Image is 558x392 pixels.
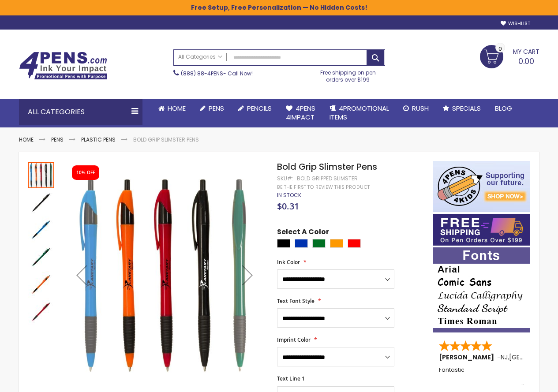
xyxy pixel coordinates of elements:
div: Bold Grip Slimster Pens [28,243,55,270]
a: Specials [436,99,488,118]
div: Bold Gripped Slimster [297,175,358,182]
span: 4Pens 4impact [286,104,315,122]
div: All Categories [19,99,142,125]
a: Pens [51,136,64,143]
span: Bold Grip Slimster Pens [277,161,377,173]
strong: SKU [277,175,293,182]
img: Bold Grip Slimster Pens [28,244,54,270]
div: Red [348,239,361,248]
img: Bold Grip Slimster Pens [28,271,54,298]
span: 0.00 [518,56,534,67]
span: Pencils [247,104,272,113]
div: Previous [64,161,99,390]
div: Availability [277,192,301,199]
span: Blog [495,104,512,113]
a: Home [151,99,193,118]
span: All Categories [178,53,222,60]
img: font-personalization-examples [433,247,530,332]
a: 4Pens4impact [279,99,322,127]
div: Blue [295,239,308,248]
span: Text Line 1 [277,375,305,382]
a: Rush [396,99,436,118]
div: Fantastic [439,367,524,386]
span: $0.31 [277,200,299,212]
span: Text Font Style [277,297,315,305]
span: - Call Now! [181,70,253,77]
a: Pencils [231,99,279,118]
a: (888) 88-4PENS [181,70,223,77]
span: NJ [501,353,508,362]
div: Green [312,239,326,248]
a: Plastic Pens [81,136,116,143]
img: Bold Grip Slimster Promotional Pens [64,173,266,375]
div: Bold Grip Slimster Pens [28,298,54,325]
a: 0.00 0 [480,45,539,67]
div: Black [277,239,290,248]
a: Wishlist [501,20,530,27]
span: Imprint Color [277,336,311,343]
img: 4Pens Custom Pens and Promotional Products [19,52,107,80]
div: Orange [330,239,343,248]
div: Bold Grip Slimster Pens [28,216,55,243]
div: Next [230,161,265,390]
div: Bold Grip Slimster Pens [28,188,55,216]
img: Bold Grip Slimster Pens [28,299,54,325]
span: Ink Color [277,258,300,266]
a: Be the first to review this product [277,184,370,190]
span: 4PROMOTIONAL ITEMS [330,104,389,122]
span: 0 [498,45,502,53]
a: 4PROMOTIONALITEMS [322,99,396,127]
span: Home [168,104,186,113]
span: Specials [452,104,481,113]
img: Bold Grip Slimster Pens [28,189,54,216]
div: Free shipping on pen orders over $199 [311,66,385,83]
span: Rush [412,104,429,113]
img: Bold Grip Slimster Pens [28,217,54,243]
span: Select A Color [277,227,329,239]
a: All Categories [174,50,227,64]
a: Blog [488,99,519,118]
img: 4pens 4 kids [433,161,530,212]
span: Pens [209,104,224,113]
img: Free shipping on orders over $199 [433,214,530,246]
span: In stock [277,191,301,199]
a: Home [19,136,34,143]
li: Bold Grip Slimster Pens [133,136,199,143]
div: Bold Grip Slimster Pens [28,270,55,298]
a: Pens [193,99,231,118]
div: 10% OFF [76,170,95,176]
div: Bold Grip Slimster Promotional Pens [28,161,55,188]
span: [PERSON_NAME] [439,353,497,362]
